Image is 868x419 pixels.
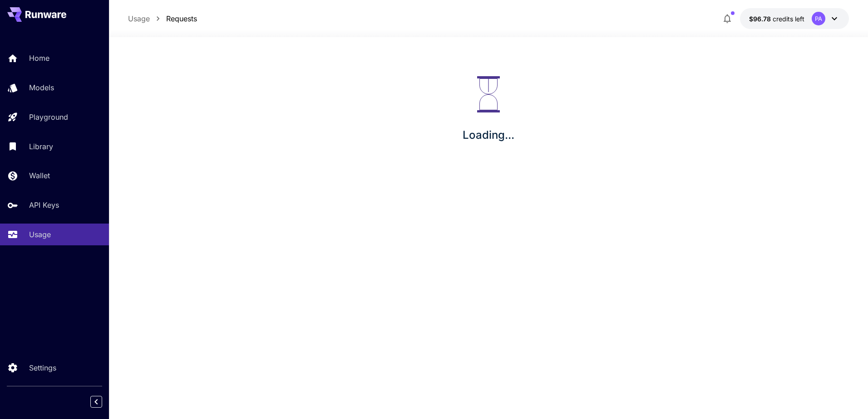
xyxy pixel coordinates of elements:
p: Home [29,53,49,63]
p: Library [29,141,53,152]
p: Settings [29,362,56,373]
a: Requests [166,13,197,24]
p: Models [29,82,54,93]
button: Collapse sidebar [90,396,102,408]
button: $96.78245PA [740,8,849,29]
nav: breadcrumb [128,13,197,24]
p: Loading... [463,127,514,143]
a: Usage [128,13,150,24]
div: PA [812,12,825,25]
p: Playground [29,112,68,122]
p: Usage [29,229,51,240]
div: Collapse sidebar [97,394,109,410]
p: Wallet [29,170,50,181]
span: credits left [773,15,804,23]
span: $96.78 [749,15,773,23]
p: API Keys [29,200,59,210]
div: $96.78245 [749,14,804,24]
